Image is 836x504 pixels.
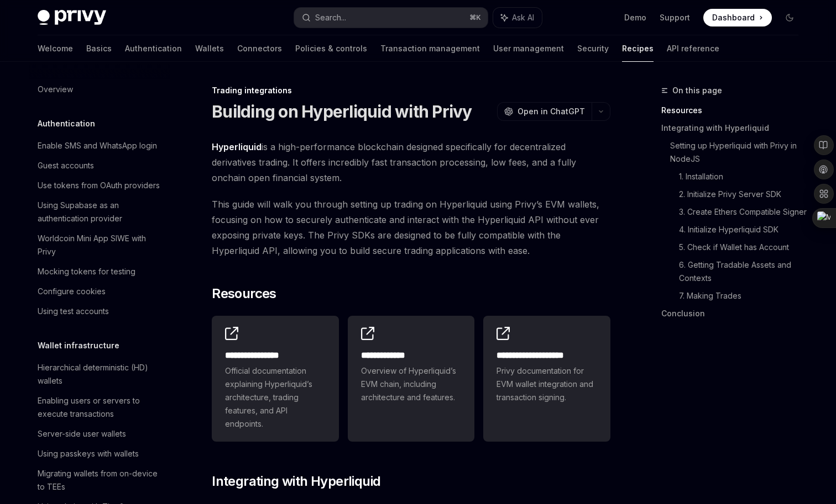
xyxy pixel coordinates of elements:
a: Connectors [237,35,282,62]
a: Use tokens from OAuth providers [29,176,170,195]
a: Migrating wallets from on-device to TEEs [29,464,170,497]
h5: Authentication [38,117,95,130]
a: Welcome [38,35,73,62]
span: Dashboard [712,12,755,23]
span: Privy documentation for EVM wallet integration and transaction signing. [497,364,597,404]
div: Worldcoin Mini App SIWE with Privy [38,232,164,258]
button: Open in ChatGPT [497,102,592,121]
div: Migrating wallets from on-device to TEEs [38,467,164,494]
a: Policies & controls [295,35,367,62]
a: Recipes [622,35,654,62]
span: This guide will walk you through setting up trading on Hyperliquid using Privy’s EVM wallets, foc... [212,197,610,258]
span: Overview of Hyperliquid’s EVM chain, including architecture and features. [361,364,462,404]
a: Hyperliquid [212,141,262,153]
a: Conclusion [661,305,807,322]
a: **** **** **** *Official documentation explaining Hyperliquid’s architecture, trading features, a... [212,316,339,442]
a: **** **** ***Overview of Hyperliquid’s EVM chain, including architecture and features. [348,316,475,442]
div: Using passkeys with wallets [38,447,139,460]
a: Dashboard [703,9,772,26]
div: Server-side user wallets [38,427,126,441]
a: 3. Create Ethers Compatible Signer [679,203,807,221]
a: Enable SMS and WhatsApp login [29,136,170,156]
a: Using passkeys with wallets [29,444,170,464]
a: Enabling users or servers to execute transactions [29,391,170,424]
div: Using Supabase as an authentication provider [38,199,164,225]
h1: Building on Hyperliquid with Privy [212,102,472,121]
a: Basics [86,35,112,62]
a: 4. Initialize Hyperliquid SDK [679,221,807,238]
span: ⌘ K [469,13,481,22]
div: Overview [38,83,73,96]
a: Integrating with Hyperliquid [661,119,807,137]
a: Overview [29,79,170,99]
div: Use tokens from OAuth providers [38,179,160,192]
span: Resources [212,285,276,303]
div: Using test accounts [38,305,109,318]
a: Mocking tokens for testing [29,262,170,282]
a: Server-side user wallets [29,424,170,444]
a: 2. Initialize Privy Server SDK [679,185,807,203]
span: Open in ChatGPT [518,106,585,117]
a: Setting up Hyperliquid with Privy in NodeJS [670,137,807,168]
a: 1. Installation [679,168,807,185]
a: 6. Getting Tradable Assets and Contexts [679,256,807,287]
a: Worldcoin Mini App SIWE with Privy [29,229,170,262]
a: User management [493,35,564,62]
span: Ask AI [512,12,534,23]
a: Wallets [195,35,224,62]
span: Integrating with Hyperliquid [212,473,380,490]
a: Transaction management [380,35,480,62]
a: Using test accounts [29,301,170,321]
a: Configure cookies [29,282,170,301]
div: Hierarchical deterministic (HD) wallets [38,361,164,388]
div: Mocking tokens for testing [38,265,135,278]
button: Toggle dark mode [781,9,798,26]
a: Guest accounts [29,156,170,176]
a: 5. Check if Wallet has Account [679,238,807,256]
a: API reference [667,35,719,62]
a: **** **** **** *****Privy documentation for EVM wallet integration and transaction signing. [483,316,610,442]
a: Authentication [125,35,182,62]
span: is a high-performance blockchain designed specifically for decentralized derivatives trading. It ... [212,139,610,185]
a: Hierarchical deterministic (HD) wallets [29,358,170,391]
div: Trading integrations [212,85,610,96]
span: On this page [672,84,722,97]
div: Configure cookies [38,285,106,298]
div: Guest accounts [38,159,94,172]
a: Resources [661,102,807,119]
a: Demo [624,12,646,23]
div: Enabling users or servers to execute transactions [38,394,164,421]
button: Search...⌘K [294,8,488,28]
a: 7. Making Trades [679,287,807,305]
a: Using Supabase as an authentication provider [29,195,170,229]
a: Support [660,12,690,23]
a: Security [577,35,609,62]
div: Search... [315,11,346,24]
div: Enable SMS and WhatsApp login [38,139,157,152]
img: dark logo [38,10,106,25]
h5: Wallet infrastructure [38,339,119,352]
span: Official documentation explaining Hyperliquid’s architecture, trading features, and API endpoints. [225,364,326,431]
button: Ask AI [493,8,542,28]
